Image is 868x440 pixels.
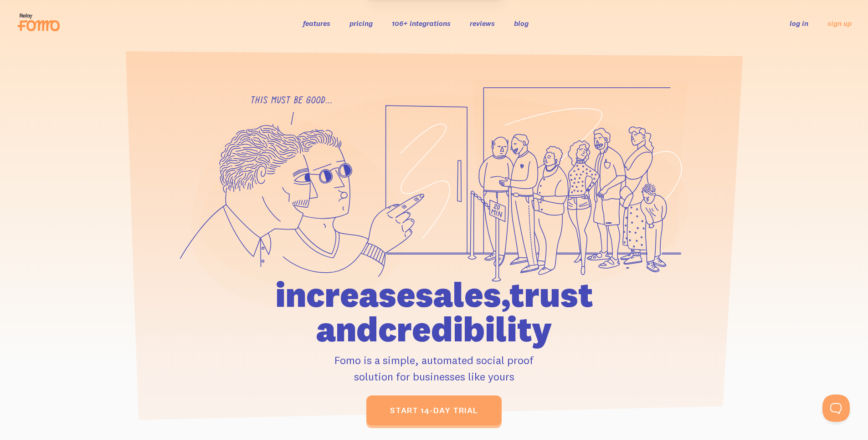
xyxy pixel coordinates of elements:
[223,277,645,346] h1: increase sales, trust and credibility
[303,19,330,28] a: features
[827,19,852,28] a: sign up
[366,395,502,425] a: start 14-day trial
[790,19,808,28] a: log in
[392,19,451,28] a: 106+ integrations
[223,352,645,385] p: Fomo is a simple, automated social proof solution for businesses like yours
[349,19,373,28] a: pricing
[470,19,495,28] a: reviews
[514,19,529,28] a: blog
[822,395,850,422] iframe: Help Scout Beacon - Open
